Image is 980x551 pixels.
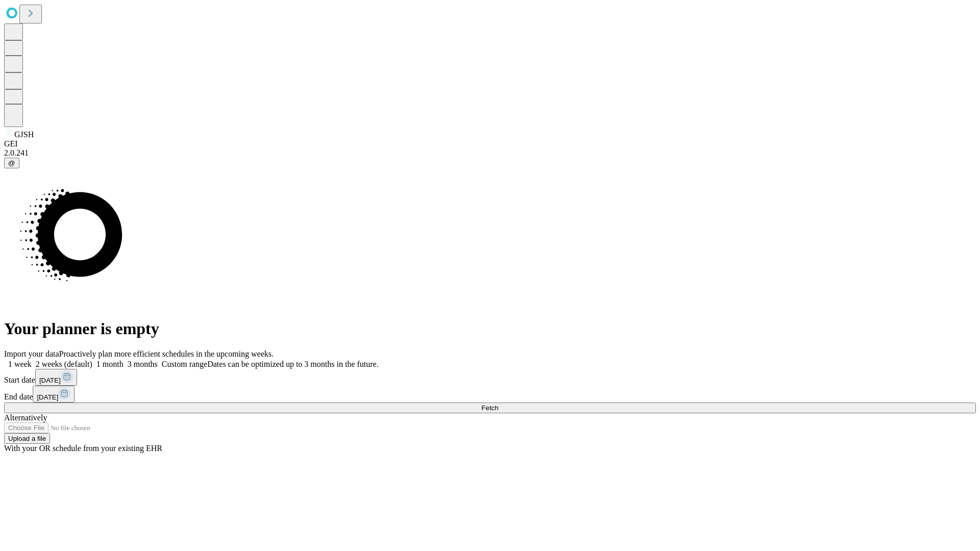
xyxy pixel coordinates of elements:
span: Dates can be optimized up to 3 months in the future. [207,360,378,368]
div: Start date [4,369,976,386]
span: Import your data [4,349,59,358]
span: [DATE] [37,393,58,401]
span: Fetch [481,404,498,412]
button: [DATE] [35,369,77,386]
span: 1 week [8,360,32,368]
button: Fetch [4,403,976,413]
button: Upload a file [4,433,50,444]
span: Proactively plan more efficient schedules in the upcoming weeks. [59,349,274,358]
span: 1 month [96,360,124,368]
div: End date [4,386,976,403]
button: @ [4,158,19,168]
span: 3 months [128,360,158,368]
span: 2 weeks (default) [36,360,92,368]
div: GEI [4,139,976,148]
span: Custom range [162,360,207,368]
span: GJSH [14,130,34,139]
button: [DATE] [33,386,75,403]
div: 2.0.241 [4,148,976,158]
span: [DATE] [39,377,61,384]
h1: Your planner is empty [4,319,976,338]
span: With your OR schedule from your existing EHR [4,444,162,453]
span: @ [8,159,15,167]
span: Alternatively [4,413,47,422]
